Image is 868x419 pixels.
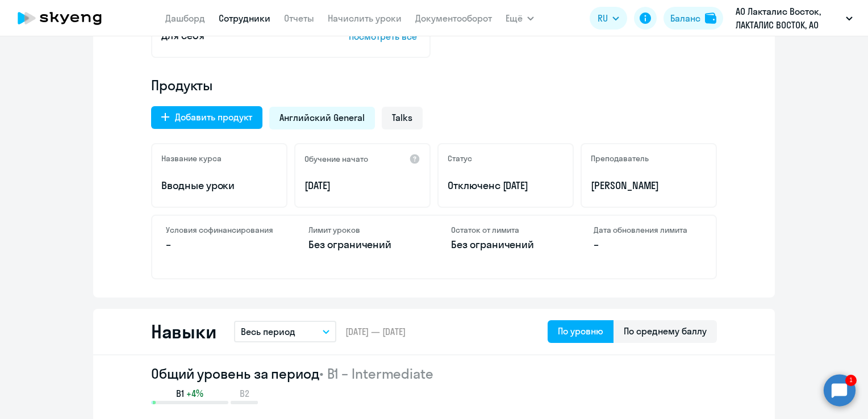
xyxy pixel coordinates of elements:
[558,324,603,338] div: По уровню
[328,12,402,24] a: Начислить уроки
[736,5,841,32] p: АО Лакталис Восток, ЛАКТАЛИС ВОСТОК, АО
[219,12,270,24] a: Сотрудники
[663,7,723,30] button: Балансbalance
[284,12,314,24] a: Отчеты
[590,7,627,30] button: RU
[308,225,417,235] h4: Лимит уроков
[308,237,417,252] p: Без ограничений
[151,364,717,383] h2: Общий уровень за период
[166,225,274,235] h4: Условия софинансирования
[448,178,564,193] p: Отключен
[304,154,368,164] h5: Обучение начато
[451,237,560,252] p: Без ограничений
[234,321,336,342] button: Весь период
[594,237,702,252] p: –
[670,11,700,25] div: Баланс
[240,387,249,400] span: B2
[506,11,523,25] span: Ещё
[451,225,560,235] h4: Остаток от лимита
[591,153,649,164] h5: Преподаватель
[161,153,222,164] h5: Название курса
[705,12,716,24] img: balance
[594,225,702,235] h4: Дата обновления лимита
[304,178,420,193] p: [DATE]
[495,179,529,192] span: с [DATE]
[319,365,433,382] span: • B1 – Intermediate
[392,111,412,124] span: Talks
[506,7,534,30] button: Ещё
[730,5,858,32] button: АО Лакталис Восток, ЛАКТАЛИС ВОСТОК, АО
[279,111,365,124] span: Английский General
[151,106,262,129] button: Добавить продукт
[165,12,205,24] a: Дашборд
[151,320,216,343] h2: Навыки
[175,110,252,124] div: Добавить продукт
[415,12,492,24] a: Документооборот
[624,324,707,338] div: По среднему баллу
[598,11,608,25] span: RU
[161,178,277,193] p: Вводные уроки
[166,237,274,252] p: –
[448,153,472,164] h5: Статус
[176,387,184,400] span: B1
[345,325,406,338] span: [DATE] — [DATE]
[349,30,420,43] p: Посмотреть все
[151,76,717,94] h4: Продукты
[591,178,707,193] p: [PERSON_NAME]
[186,387,203,400] span: +4%
[241,325,295,338] p: Весь период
